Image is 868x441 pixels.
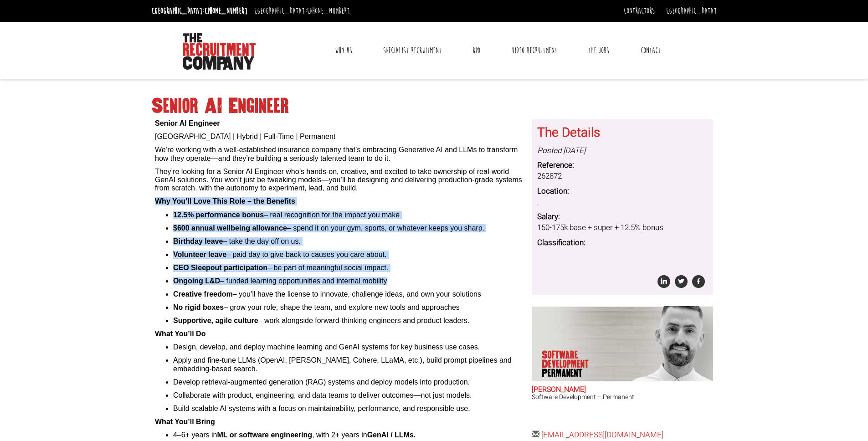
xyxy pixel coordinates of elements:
dt: Classification: [537,237,708,248]
b: $600 annual wellbeing allowance [173,224,287,232]
b: 12.5% performance bonus [173,211,264,219]
li: Develop retrieval-augmented generation (RAG) systems and deploy models into production. [173,378,525,386]
a: Why Us [328,39,359,62]
li: Collaborate with product, engineering, and data teams to deliver outcomes—not just models. [173,391,525,400]
a: The Jobs [581,39,616,62]
a: Video Recruitment [505,39,564,62]
li: – take the day off on us. [173,237,525,246]
a: RPO [466,39,487,62]
b: Volunteer leave [173,251,226,258]
a: Contractors [624,6,655,16]
li: – grow your role, shape the team, and explore new tools and approaches [173,303,525,312]
dd: , [537,197,708,208]
li: – real recognition for the impact you make [173,211,525,219]
h3: Software Development – Permanent [532,394,713,400]
li: – be part of meaningful social impact. [173,264,525,272]
dd: 150-175k base + super + 12.5% bonus [537,222,708,233]
img: Liam Cox does Software Development Permanent [626,306,713,381]
dt: Reference: [537,160,708,171]
a: Specialist Recruitment [376,39,448,62]
a: Contact [634,39,668,62]
p: We’re working with a well-established insurance company that’s embracing Generative AI and LLMs t... [155,146,525,163]
li: [GEOGRAPHIC_DATA]: [252,4,352,18]
b: No rigid boxes [173,303,224,311]
li: Design, develop, and deploy machine learning and GenAI systems for key business use cases. [173,343,525,351]
p: They’re looking for a Senior AI Engineer who’s hands-on, creative, and excited to take ownership ... [155,168,525,193]
h3: The Details [537,126,708,140]
b: What You’ll Bring [155,418,215,426]
li: – paid day to give back to causes you care about. [173,251,525,259]
a: [PHONE_NUMBER] [205,6,247,16]
a: [EMAIL_ADDRESS][DOMAIN_NAME] [541,429,663,441]
li: [GEOGRAPHIC_DATA]: [149,4,250,18]
b: What You’ll Do [155,330,205,338]
i: Posted [DATE] [537,145,586,156]
dt: Location: [537,186,708,197]
b: ML or software engineering [217,431,313,439]
a: [GEOGRAPHIC_DATA] [666,6,717,16]
b: Senior AI Engineer [155,119,220,127]
b: CEO Sleepout participation [173,264,267,272]
dd: 262872 [537,171,708,182]
h1: Senior AI Engineer [152,98,717,114]
h2: [PERSON_NAME] [532,386,713,394]
b: Creative freedom [173,290,233,298]
b: Birthday leave [173,237,223,245]
li: – work alongside forward-thinking engineers and product leaders. [173,317,525,325]
p: [GEOGRAPHIC_DATA] | Hybrid | Full-Time | Permanent [155,133,525,141]
b: GenAI / LLMs. [367,431,416,439]
img: The Recruitment Company [183,33,256,70]
li: – you’ll have the license to innovate, challenge ideas, and own your solutions [173,290,525,298]
li: – spend it on your gym, sports, or whatever keeps you sharp. [173,224,525,232]
b: Supportive, agile culture [173,317,258,324]
b: Why You’ll Love This Role – the Benefits [155,197,295,205]
a: [PHONE_NUMBER] [307,6,350,16]
li: 4–6+ years in , with 2+ years in [173,431,525,439]
li: Apply and fine-tune LLMs (OpenAI, [PERSON_NAME], Cohere, LLaMA, etc.), build prompt pipelines and... [173,356,525,373]
span: Permanent [542,369,612,378]
li: – funded learning opportunities and internal mobility [173,277,525,285]
p: Software Development [542,350,612,378]
b: Ongoing L&D [173,277,220,285]
li: Build scalable AI systems with a focus on maintainability, performance, and responsible use. [173,405,525,413]
dt: Salary: [537,211,708,222]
